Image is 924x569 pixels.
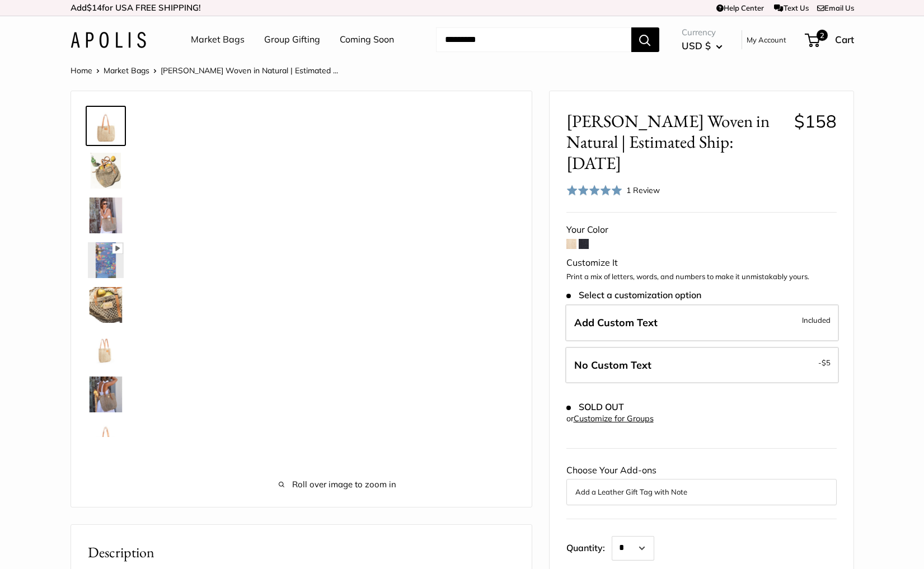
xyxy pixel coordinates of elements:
a: Mercado Woven in Natural | Estimated Ship: Oct. 19th [86,285,126,325]
a: Mercado Woven in Natural | Estimated Ship: Oct. 19th [86,374,126,415]
span: Roll over image to zoom in [161,477,515,492]
a: 2 Cart [806,31,854,49]
span: - [818,356,831,369]
div: Your Color [566,222,837,238]
a: Email Us [817,3,854,12]
label: Quantity: [566,533,612,561]
span: No Custom Text [574,359,651,372]
img: Apolis [71,32,146,48]
span: Select a customization option [566,290,701,300]
a: Help Center [716,3,764,12]
span: $158 [794,110,837,132]
span: $14 [87,2,102,13]
span: 1 Review [626,185,660,195]
img: Mercado Woven in Natural | Estimated Ship: Oct. 19th [88,108,124,144]
a: Customize for Groups [574,413,654,424]
a: Mercado Woven in Natural | Estimated Ship: Oct. 19th [86,240,126,280]
span: Cart [835,34,854,45]
span: SOLD OUT [566,402,624,412]
a: Market Bags [191,31,245,48]
p: Print a mix of letters, words, and numbers to make it unmistakably yours. [566,271,837,283]
a: Mercado Woven in Natural | Estimated Ship: Oct. 19th [86,106,126,146]
label: Leave Blank [565,347,839,384]
img: Mercado Woven in Natural | Estimated Ship: Oct. 19th [88,197,124,233]
input: Search... [436,27,631,52]
img: Mercado Woven in Natural | Estimated Ship: Oct. 19th [88,242,124,278]
button: Add a Leather Gift Tag with Note [575,485,828,499]
a: Mercado Woven in Natural | Estimated Ship: Oct. 19th [86,330,126,370]
a: Mercado Woven in Natural | Estimated Ship: Oct. 19th [86,419,126,459]
nav: Breadcrumb [71,63,338,78]
span: [PERSON_NAME] Woven in Natural | Estimated Ship: [DATE] [566,111,786,173]
span: Currency [682,25,723,40]
a: My Account [747,33,786,46]
h2: Description [88,542,515,563]
span: USD $ [682,40,711,51]
label: Add Custom Text [565,304,839,341]
a: Text Us [774,3,808,12]
img: Mercado Woven in Natural | Estimated Ship: Oct. 19th [88,332,124,368]
span: 2 [816,30,827,41]
a: Market Bags [104,65,149,76]
span: Add Custom Text [574,316,658,329]
div: Choose Your Add-ons [566,462,837,505]
img: Mercado Woven in Natural | Estimated Ship: Oct. 19th [88,153,124,189]
div: or [566,411,654,426]
button: Search [631,27,659,52]
img: Mercado Woven in Natural | Estimated Ship: Oct. 19th [88,421,124,457]
a: Coming Soon [340,31,394,48]
span: [PERSON_NAME] Woven in Natural | Estimated ... [161,65,338,76]
a: Mercado Woven in Natural | Estimated Ship: Oct. 19th [86,195,126,236]
button: USD $ [682,37,723,55]
img: Mercado Woven in Natural | Estimated Ship: Oct. 19th [88,287,124,323]
span: Included [802,313,831,327]
a: Group Gifting [264,31,320,48]
span: $5 [822,358,831,367]
div: Customize It [566,255,837,271]
a: Mercado Woven in Natural | Estimated Ship: Oct. 19th [86,151,126,191]
a: Home [71,65,92,76]
img: Mercado Woven in Natural | Estimated Ship: Oct. 19th [88,377,124,412]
